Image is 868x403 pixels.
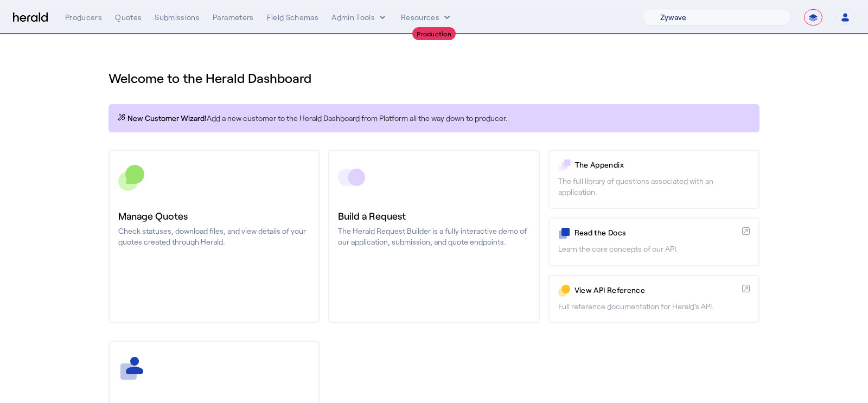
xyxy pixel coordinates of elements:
[412,27,456,40] div: Production
[13,12,48,23] img: Herald Logo
[548,275,759,323] a: View API ReferenceFull reference documentation for Herald's API.
[267,12,319,23] div: Field Schemas
[338,226,529,247] p: The Herald Request Builder is a fully interactive demo of our application, submission, and quote ...
[118,226,310,247] p: Check statuses, download files, and view details of your quotes created through Herald.
[338,208,529,223] h3: Build a Request
[575,159,750,170] p: The Appendix
[155,12,200,23] div: Submissions
[558,244,750,254] p: Learn the core concepts of our API.
[117,113,751,124] p: Add a new customer to the Herald Dashboard from Platform all the way down to producer.
[118,208,310,223] h3: Manage Quotes
[213,12,254,23] div: Parameters
[575,227,738,238] p: Read the Docs
[558,301,750,312] p: Full reference documentation for Herald's API.
[331,12,388,23] button: internal dropdown menu
[65,12,102,23] div: Producers
[108,150,320,323] a: Manage QuotesCheck statuses, download files, and view details of your quotes created through Herald.
[108,69,759,87] h1: Welcome to the Herald Dashboard
[401,12,452,23] button: Resources dropdown menu
[575,285,738,296] p: View API Reference
[558,176,750,197] p: The full library of questions associated with an application.
[548,150,759,209] a: The AppendixThe full library of questions associated with an application.
[115,12,142,23] div: Quotes
[127,113,207,124] span: New Customer Wizard!
[548,218,759,266] a: Read the DocsLearn the core concepts of our API.
[328,150,539,323] a: Build a RequestThe Herald Request Builder is a fully interactive demo of our application, submiss...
